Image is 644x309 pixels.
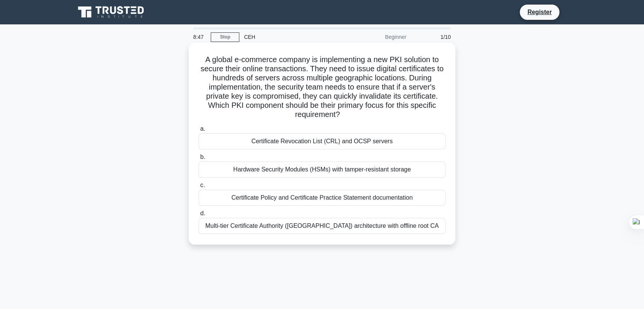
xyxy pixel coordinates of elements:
div: Certificate Policy and Certificate Practice Statement documentation [199,190,445,206]
h5: A global e-commerce company is implementing a new PKI solution to secure their online transaction... [198,55,446,120]
div: Certificate Revocation List (CRL) and OCSP servers [199,133,445,149]
a: Register [523,7,556,17]
a: Stop [211,32,239,42]
span: c. [200,182,205,188]
span: a. [200,125,205,132]
div: Hardware Security Modules (HSMs) with tamper-resistant storage [199,162,445,178]
span: d. [200,210,205,216]
span: b. [200,154,205,160]
div: 1/10 [411,29,455,45]
div: Beginner [344,29,411,45]
div: 8:47 [189,29,211,45]
div: CEH [239,29,344,45]
div: Multi-tier Certificate Authority ([GEOGRAPHIC_DATA]) architecture with offline root CA [199,218,445,234]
